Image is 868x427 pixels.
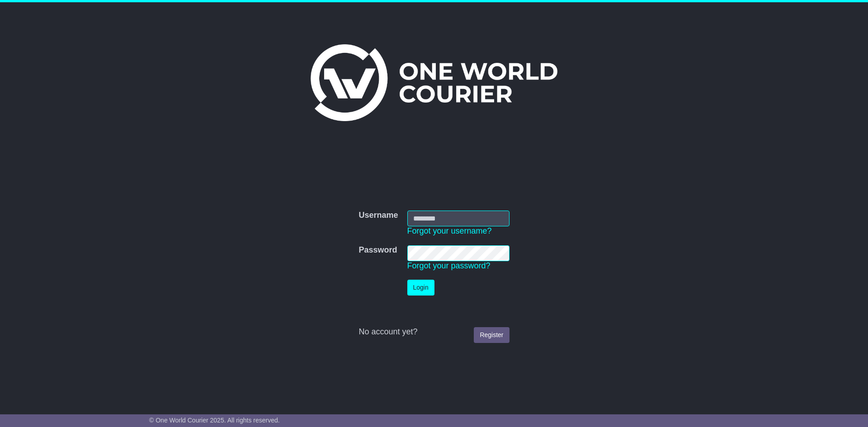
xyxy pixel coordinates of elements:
div: No account yet? [359,327,509,337]
img: One World [311,44,557,121]
a: Forgot your username? [407,226,492,235]
a: Forgot your password? [407,261,491,270]
label: Username [359,211,398,221]
label: Password [359,245,397,255]
button: Login [407,280,434,296]
a: Register [474,327,509,343]
span: © One World Courier 2025. All rights reserved. [149,417,280,424]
